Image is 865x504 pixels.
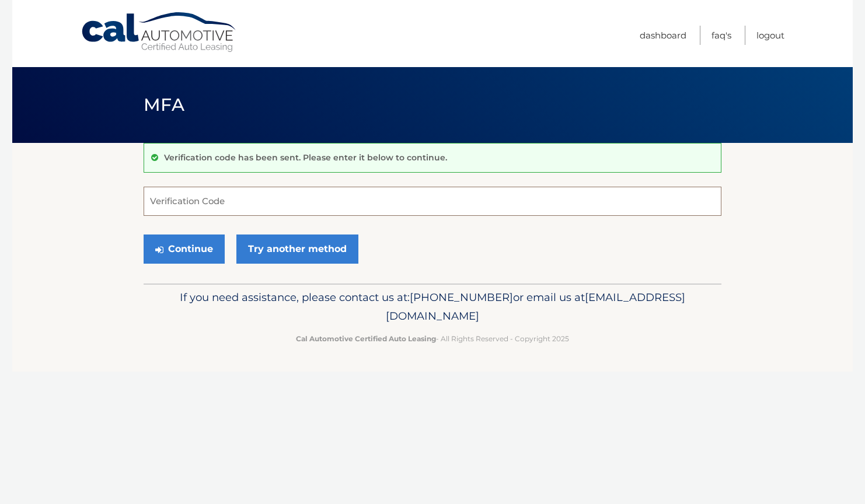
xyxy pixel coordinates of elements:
p: Verification code has been sent. Please enter it below to continue. [164,152,447,163]
button: Continue [144,235,225,264]
a: Dashboard [640,26,686,45]
a: Cal Automotive [81,12,238,53]
input: Verification Code [144,187,721,216]
span: MFA [144,94,184,116]
strong: Cal Automotive Certified Auto Leasing [296,334,436,343]
a: FAQ's [711,26,731,45]
p: If you need assistance, please contact us at: or email us at [151,288,714,325]
span: [PHONE_NUMBER] [410,290,513,304]
span: [EMAIL_ADDRESS][DOMAIN_NAME] [386,290,685,323]
p: - All Rights Reserved - Copyright 2025 [151,332,714,345]
a: Logout [756,26,784,45]
a: Try another method [236,235,358,264]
